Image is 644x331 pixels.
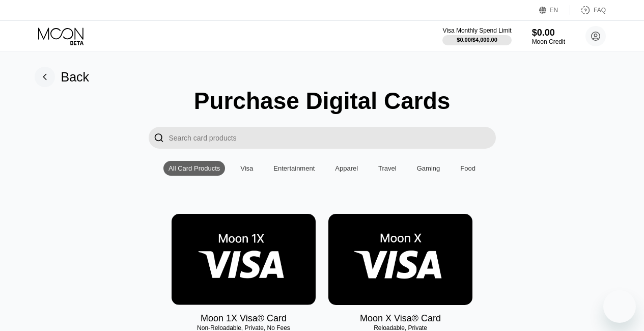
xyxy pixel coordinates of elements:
[35,67,90,87] div: Back
[460,164,475,172] div: Food
[61,70,90,85] div: Back
[360,313,441,324] div: Moon X Visa® Card
[570,5,606,15] div: FAQ
[163,161,225,176] div: All Card Products
[442,27,511,34] div: Visa Monthly Spend Limit
[442,27,511,45] div: Visa Monthly Spend Limit$0.00/$4,000.00
[412,161,445,176] div: Gaming
[373,161,402,176] div: Travel
[273,164,315,172] div: Entertainment
[532,27,565,45] div: $0.00Moon Credit
[169,164,220,172] div: All Card Products
[194,87,451,115] div: Purchase Digital Cards
[455,161,481,176] div: Food
[594,7,606,14] div: FAQ
[169,127,496,149] input: Search card products
[330,161,363,176] div: Apparel
[149,127,169,149] div: 
[550,7,558,14] div: EN
[457,37,497,43] div: $0.00 / $4,000.00
[335,164,358,172] div: Apparel
[268,161,320,176] div: Entertainment
[532,27,565,38] div: $0.00
[235,161,258,176] div: Visa
[240,164,253,172] div: Visa
[201,313,287,324] div: Moon 1X Visa® Card
[539,5,570,15] div: EN
[603,290,636,323] iframe: Button to launch messaging window
[532,38,565,45] div: Moon Credit
[417,164,440,172] div: Gaming
[154,132,164,144] div: 
[378,164,397,172] div: Travel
